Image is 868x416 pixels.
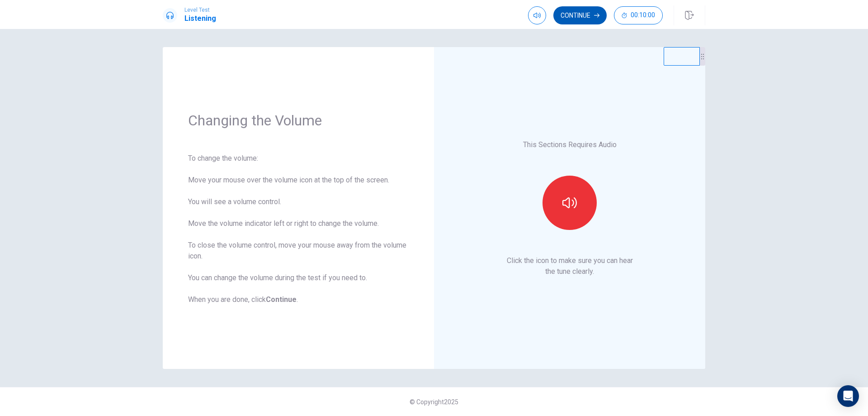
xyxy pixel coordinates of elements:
[184,13,216,24] h1: Listening
[523,139,617,150] p: This Sections Requires Audio
[837,385,859,407] div: Open Intercom Messenger
[631,12,655,19] span: 00:10:00
[188,153,409,305] div: To change the volume: Move your mouse over the volume icon at the top of the screen. You will see...
[614,6,663,24] button: 00:10:00
[188,111,409,129] h1: Changing the Volume
[507,255,633,277] p: Click the icon to make sure you can hear the tune clearly.
[184,7,216,13] span: Level Test
[553,6,607,24] button: Continue
[410,398,458,406] span: © Copyright 2025
[266,295,297,304] b: Continue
